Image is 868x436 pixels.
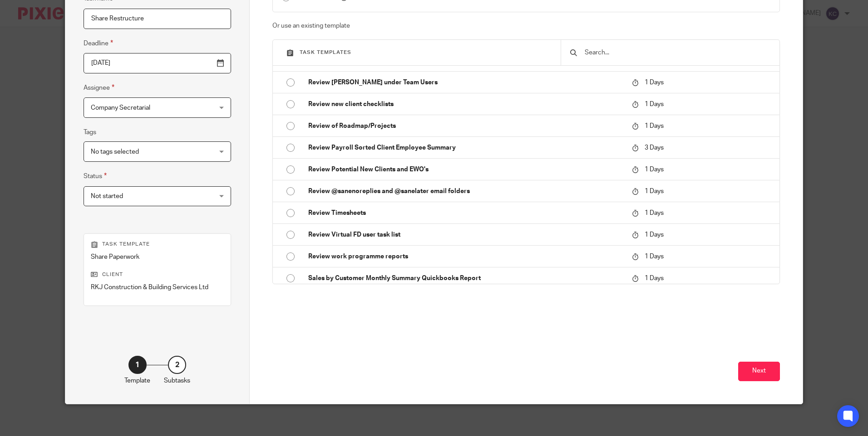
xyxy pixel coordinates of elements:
[645,145,664,151] span: 3 Days
[91,149,139,155] span: No tags selected
[84,128,96,137] label: Tags
[168,356,186,374] div: 2
[584,48,770,58] input: Search...
[308,100,623,109] p: Review new client checklists
[308,165,623,174] p: Review Potential New Clients and EWO's
[645,101,664,107] span: 1 Days
[645,79,664,86] span: 1 Days
[91,283,224,292] p: RKJ Construction & Building Services Ltd
[308,230,623,239] p: Review Virtual FD user task list
[645,275,664,281] span: 1 Days
[91,105,150,111] span: Company Secretarial
[645,166,664,173] span: 1 Days
[84,53,231,73] input: Pick a date
[91,241,224,248] p: Task template
[308,143,623,152] p: Review Payroll Sorted Client Employee Summary
[84,9,231,29] input: Task name
[128,356,147,374] div: 1
[308,78,623,87] p: Review [PERSON_NAME] under Team Users
[645,210,664,216] span: 1 Days
[308,252,623,261] p: Review work programme reports
[272,21,779,30] p: Or use an existing template
[84,38,113,48] label: Deadline
[308,274,623,283] p: Sales by Customer Monthly Summary Quickbooks Report
[91,252,224,262] p: Share Paperwork
[738,362,780,381] button: Next
[300,50,351,55] span: Task templates
[308,208,623,218] p: Review Timesheets
[645,188,664,194] span: 1 Days
[91,271,224,278] p: Client
[164,376,190,385] p: Subtasks
[645,123,664,129] span: 1 Days
[308,187,623,196] p: Review @sanenoreplies and @sanelater email folders
[645,232,664,238] span: 1 Days
[84,171,107,181] label: Status
[84,82,114,93] label: Assignee
[308,121,623,131] p: Review of Roadmap/Projects
[91,193,123,199] span: Not started
[645,253,664,260] span: 1 Days
[124,376,150,385] p: Template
